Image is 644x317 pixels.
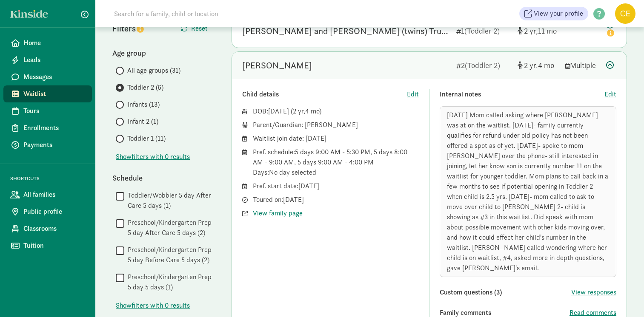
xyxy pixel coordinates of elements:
[3,102,92,119] a: Tours
[23,106,85,116] span: Tours
[23,72,85,82] span: Messages
[3,119,92,136] a: Enrollments
[253,120,419,130] div: Parent/Guardian: [PERSON_NAME]
[518,25,558,37] div: [object Object]
[3,85,92,102] a: Waitlist
[23,190,85,200] span: All families
[127,133,166,144] span: Toddler 1 (11)
[524,26,538,36] span: 2
[3,203,92,220] a: Public profile
[305,107,319,116] span: 4
[538,60,554,70] span: 4
[253,181,419,191] div: Pref. start date: [DATE]
[124,190,215,211] label: Toddler/Wobbler 5 day After Care 5 days (1)
[3,68,92,85] a: Messages
[3,51,92,68] a: Leads
[23,224,85,234] span: Classrooms
[23,123,85,133] span: Enrollments
[116,152,190,162] span: Show filters with 0 results
[116,300,190,311] span: Show filters with 0 results
[127,82,163,93] span: Toddler 2 (6)
[242,59,312,72] div: Fletcher Lindstrom
[124,272,215,292] label: Preschool/Kindergarten Prep 5 day 5 days (1)
[127,65,180,76] span: All age groups (31)
[456,59,511,71] div: 2
[174,20,215,37] button: Reset
[465,60,500,70] span: (Toddler 2)
[112,22,163,35] div: Filters
[124,245,215,265] label: Preschool/Kindergarten Prep 5 day Before Care 5 days (2)
[253,133,419,144] div: Waitlist join date: [DATE]
[191,23,208,34] span: Reset
[293,107,305,116] span: 2
[440,89,604,99] div: Internal notes
[23,207,85,217] span: Public profile
[3,34,92,51] a: Home
[112,172,215,184] div: Schedule
[23,89,85,99] span: Waitlist
[127,99,160,110] span: Infants (13)
[534,8,583,19] span: View your profile
[242,24,449,38] div: Clara and Margot (twins) Trusty/Ross
[3,220,92,237] a: Classrooms
[407,89,419,99] button: Edit
[524,60,538,70] span: 2
[3,237,92,254] a: Tuition
[538,26,557,36] span: 11
[571,287,616,297] button: View responses
[464,26,500,36] span: (Toddler 2)
[23,55,85,65] span: Leads
[127,116,158,127] span: Infant 2 (1)
[253,106,419,116] div: DOB: ( )
[109,5,348,22] input: Search for a family, child or location
[253,147,419,178] div: Pref. schedule: 5 days 9:00 AM - 5:30 PM, 5 days 8:00 AM - 9:00 AM, 5 days 9:00 AM - 4:00 PM Days...
[268,107,289,116] span: [DATE]
[116,300,190,311] button: Showfilters with 0 results
[116,152,190,162] button: Showfilters with 0 results
[3,136,92,153] a: Payments
[519,7,588,20] a: View your profile
[3,186,92,203] a: All families
[604,89,616,99] button: Edit
[242,89,407,99] div: Child details
[23,38,85,48] span: Home
[518,59,558,71] div: [object Object]
[124,218,215,238] label: Preschool/Kindergarten Prep 5 day After Care 5 days (2)
[253,208,303,218] button: View family page
[23,140,85,150] span: Payments
[112,47,215,59] div: Age group
[440,287,571,297] div: Custom questions (3)
[601,276,644,317] iframe: Chat Widget
[565,59,599,71] div: Multiple
[456,25,511,37] div: 1
[253,195,419,205] div: Toured on: [DATE]
[447,110,608,272] span: [DATE] Mom called asking where [PERSON_NAME] was at on the waitlist. [DATE]- family currently qua...
[23,241,85,251] span: Tuition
